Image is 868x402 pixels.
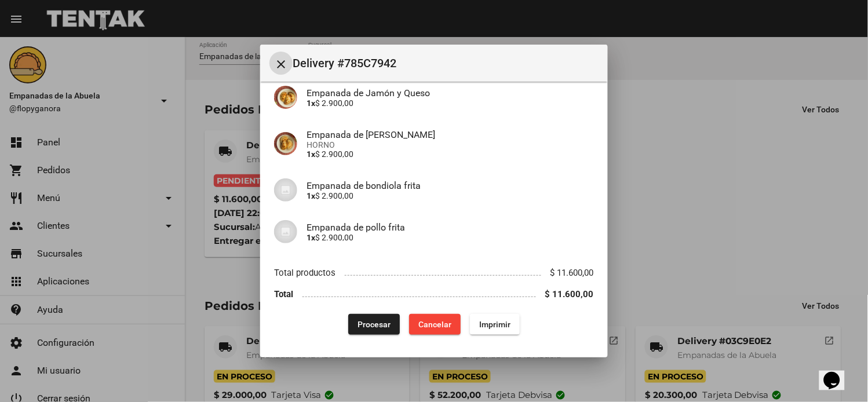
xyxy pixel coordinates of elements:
[307,191,315,200] b: 1x
[470,314,520,335] button: Imprimir
[274,283,594,305] li: Total $ 11.600,00
[274,86,297,109] img: 72c15bfb-ac41-4ae4-a4f2-82349035ab42.jpg
[418,320,451,329] span: Cancelar
[819,356,856,390] iframe: chat widget
[307,233,315,242] b: 1x
[274,220,297,243] img: 07c47add-75b0-4ce5-9aba-194f44787723.jpg
[269,52,293,75] button: Cerrar
[307,180,594,191] h4: Empanada de bondiola frita
[307,140,594,149] span: HORNO
[307,222,594,233] h4: Empanada de pollo frita
[274,57,288,71] mat-icon: Cerrar
[307,233,594,242] p: $ 2.900,00
[348,314,400,335] button: Procesar
[479,320,510,329] span: Imprimir
[307,98,594,108] p: $ 2.900,00
[307,87,594,98] h4: Empanada de Jamón y Queso
[274,178,297,202] img: 07c47add-75b0-4ce5-9aba-194f44787723.jpg
[274,132,297,155] img: f753fea7-0f09-41b3-9a9e-ddb84fc3b359.jpg
[307,149,594,159] p: $ 2.900,00
[307,98,315,108] b: 1x
[307,129,594,140] h4: Empanada de [PERSON_NAME]
[307,149,315,159] b: 1x
[358,320,391,329] span: Procesar
[293,54,599,72] span: Delivery #785C7942
[274,262,594,283] li: Total productos $ 11.600,00
[409,314,461,335] button: Cancelar
[307,191,594,200] p: $ 2.900,00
